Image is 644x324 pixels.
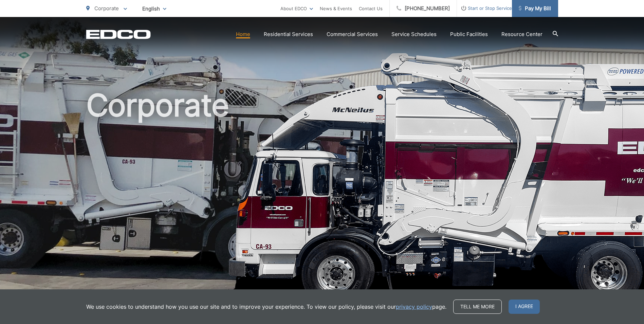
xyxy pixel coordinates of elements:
[236,30,250,38] a: Home
[509,300,540,314] span: I agree
[94,5,119,12] span: Corporate
[86,30,151,39] a: EDCD logo. Return to the homepage.
[391,30,437,38] a: Service Schedules
[264,30,313,38] a: Residential Services
[453,300,502,314] a: Tell me more
[501,30,542,38] a: Resource Center
[320,4,352,13] a: News & Events
[86,88,558,303] h1: Corporate
[86,303,446,311] p: We use cookies to understand how you use our site and to improve your experience. To view our pol...
[327,30,378,38] a: Commercial Services
[450,30,488,38] a: Public Facilities
[519,4,551,13] span: Pay My Bill
[359,4,383,13] a: Contact Us
[396,303,432,311] a: privacy policy
[137,3,171,15] span: English
[280,4,313,13] a: About EDCO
